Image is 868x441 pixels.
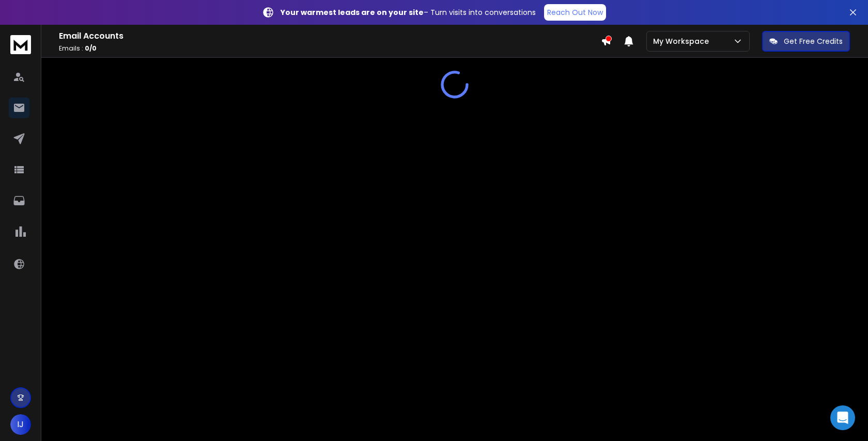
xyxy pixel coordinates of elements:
[784,36,843,46] p: Get Free Credits
[762,31,850,52] button: Get Free Credits
[281,7,536,18] p: – Turn visits into conversations
[59,44,601,53] p: Emails :
[10,35,31,54] img: logo
[544,4,606,21] a: Reach Out Now
[85,44,97,53] span: 0 / 0
[547,7,603,18] p: Reach Out Now
[830,405,855,430] div: Open Intercom Messenger
[10,414,31,435] button: IJ
[281,7,424,18] strong: Your warmest leads are on your site
[653,36,713,46] p: My Workspace
[59,30,601,42] h1: Email Accounts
